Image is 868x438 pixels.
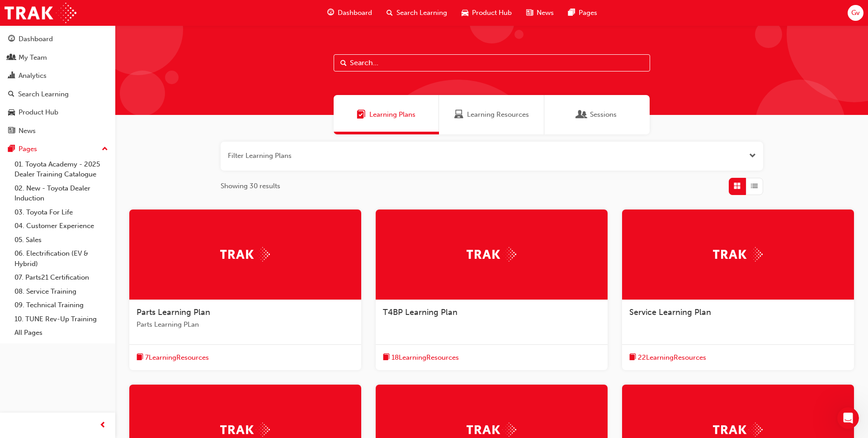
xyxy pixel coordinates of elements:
span: Learning Resources [467,109,529,120]
span: news-icon [526,7,533,19]
a: 03. Toyota For Life [11,205,112,219]
a: Search Learning [4,86,112,103]
a: TrakParts Learning PlanParts Learning PLanbook-icon7LearningResources [129,209,361,371]
span: Parts Learning PLan [137,319,354,330]
a: Analytics [4,67,112,84]
span: Showing 30 results [221,181,280,191]
div: Search Learning [18,89,69,100]
span: List [751,181,758,191]
img: Trak [713,247,763,261]
div: Product Hub [19,107,58,118]
span: pages-icon [8,145,15,153]
a: 04. Customer Experience [11,219,112,233]
button: book-icon18LearningResources [383,352,459,363]
span: news-icon [8,127,15,135]
span: 7 Learning Resources [145,352,209,363]
a: All Pages [11,326,112,340]
span: Dashboard [338,8,372,18]
span: Parts Learning Plan [137,307,210,317]
a: 02. New - Toyota Dealer Induction [11,181,112,205]
a: pages-iconPages [561,4,604,22]
button: Pages [4,141,112,157]
img: Trak [467,247,516,261]
a: TrakService Learning Planbook-icon22LearningResources [622,209,854,371]
span: search-icon [387,7,393,19]
iframe: Intercom live chat [837,407,859,429]
a: Product Hub [4,104,112,121]
button: Gv [848,5,863,21]
span: Search Learning [396,8,447,18]
img: Trak [220,423,270,437]
span: Sessions [590,109,617,120]
span: car-icon [8,109,15,117]
a: My Team [4,49,112,66]
img: Trak [713,423,763,437]
span: prev-icon [99,420,106,431]
div: News [19,126,36,136]
span: Service Learning Plan [629,307,711,317]
span: up-icon [102,143,108,155]
a: 05. Sales [11,233,112,247]
span: book-icon [383,352,390,363]
input: Search... [334,54,650,71]
span: Product Hub [472,8,512,18]
span: News [537,8,554,18]
span: Learning Resources [454,109,463,120]
img: Trak [220,247,270,261]
div: Dashboard [19,34,53,44]
button: book-icon7LearningResources [137,352,209,363]
div: My Team [19,52,47,63]
div: Analytics [19,71,47,81]
span: Pages [579,8,597,18]
a: search-iconSearch Learning [379,4,454,22]
span: pages-icon [568,7,575,19]
span: guage-icon [327,7,334,19]
img: Trak [467,423,516,437]
span: T4BP Learning Plan [383,307,458,317]
span: book-icon [629,352,636,363]
span: 18 Learning Resources [392,352,459,363]
span: Search [340,58,347,68]
span: Learning Plans [357,109,366,120]
span: car-icon [462,7,468,19]
span: guage-icon [8,35,15,43]
span: book-icon [137,352,143,363]
a: SessionsSessions [544,95,650,134]
a: Learning PlansLearning Plans [334,95,439,134]
span: Gv [851,8,860,18]
span: Sessions [577,109,586,120]
a: news-iconNews [519,4,561,22]
button: book-icon22LearningResources [629,352,706,363]
div: Pages [19,144,37,154]
button: DashboardMy TeamAnalyticsSearch LearningProduct HubNews [4,29,112,141]
span: chart-icon [8,72,15,80]
a: 09. Technical Training [11,298,112,312]
button: Open the filter [749,151,756,161]
a: Dashboard [4,31,112,48]
span: search-icon [8,90,14,99]
a: News [4,123,112,139]
a: TrakT4BP Learning Planbook-icon18LearningResources [376,209,608,371]
img: Trak [5,3,76,23]
a: car-iconProduct Hub [454,4,519,22]
a: 10. TUNE Rev-Up Training [11,312,112,326]
a: guage-iconDashboard [320,4,379,22]
a: Learning ResourcesLearning Resources [439,95,544,134]
a: 01. Toyota Academy - 2025 Dealer Training Catalogue [11,157,112,181]
a: 06. Electrification (EV & Hybrid) [11,247,112,271]
span: 22 Learning Resources [638,352,706,363]
a: 08. Service Training [11,285,112,299]
span: Grid [734,181,741,191]
span: people-icon [8,54,15,62]
span: Learning Plans [369,109,415,120]
a: 07. Parts21 Certification [11,271,112,285]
